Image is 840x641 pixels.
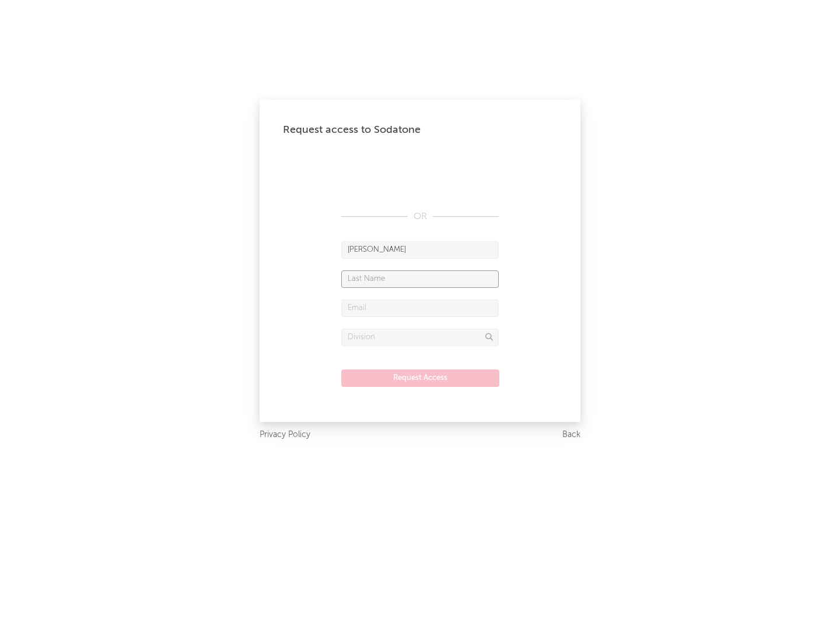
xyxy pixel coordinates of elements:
a: Back [562,428,580,442]
input: Division [341,329,499,346]
a: Privacy Policy [260,428,310,442]
button: Request Access [341,369,499,387]
input: First Name [341,241,499,259]
input: Last Name [341,270,499,288]
div: Request access to Sodatone [283,123,557,137]
input: Email [341,300,499,317]
div: OR [341,210,499,224]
